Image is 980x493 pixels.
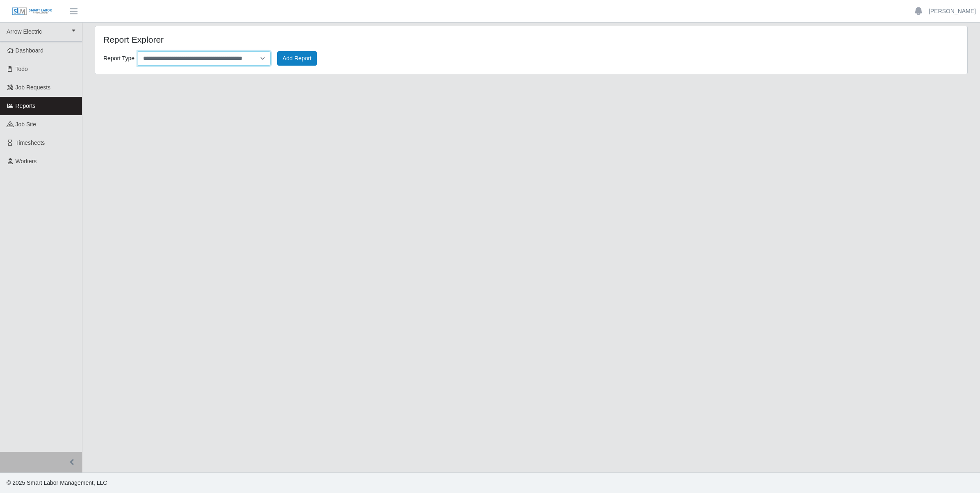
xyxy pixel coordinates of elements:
img: SLM Logo [11,7,52,16]
span: job site [16,121,36,128]
span: Timesheets [16,139,45,146]
span: © 2025 Smart Labor Management, LLC [7,479,107,486]
span: Job Requests [16,84,51,91]
span: Reports [16,103,36,109]
span: Todo [16,66,28,72]
button: Add Report [277,51,317,66]
a: [PERSON_NAME] [929,7,976,16]
label: Report Type [103,53,134,64]
h4: Report Explorer [103,34,453,45]
span: Workers [16,158,37,164]
span: Dashboard [16,47,44,54]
